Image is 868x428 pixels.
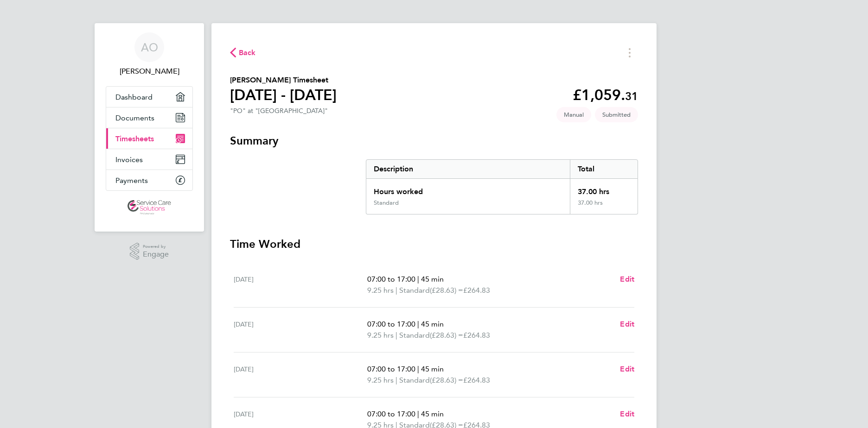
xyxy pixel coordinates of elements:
div: Standard [374,199,399,207]
span: £264.83 [463,331,490,340]
span: 45 min [421,409,444,418]
span: Standard [399,330,430,341]
span: Powered by [143,243,169,251]
span: | [417,275,419,283]
span: AO [141,41,158,53]
div: [DATE] [234,364,367,386]
div: Total [570,160,638,178]
a: Invoices [106,149,192,170]
span: | [417,409,419,418]
span: 45 min [421,365,444,373]
h2: [PERSON_NAME] Timesheet [230,75,337,86]
span: Edit [620,275,634,283]
span: Standard [399,375,430,386]
div: Summary [366,159,638,214]
div: [DATE] [234,319,367,341]
a: AO[PERSON_NAME] [106,32,193,77]
span: Payments [115,176,148,185]
span: Standard [399,285,430,296]
span: (£28.63) = [430,376,463,384]
span: Edit [620,320,634,328]
span: This timesheet was manually created. [556,107,591,122]
span: 07:00 to 17:00 [367,365,415,373]
span: | [396,376,397,384]
img: servicecare-logo-retina.png [128,200,171,215]
button: Timesheets Menu [621,45,638,60]
div: 37.00 hrs [570,199,638,214]
div: Hours worked [366,179,570,199]
a: Edit [620,319,634,330]
span: (£28.63) = [430,286,463,295]
div: 37.00 hrs [570,179,638,199]
span: | [417,320,419,328]
div: "PO" at "[GEOGRAPHIC_DATA]" [230,107,328,115]
a: Timesheets [106,128,192,149]
a: Documents [106,107,192,128]
span: Edit [620,365,634,373]
h3: Time Worked [230,237,638,252]
span: Alisa Odusanya [106,66,193,77]
h3: Summary [230,133,638,148]
span: Engage [143,251,169,258]
span: 9.25 hrs [367,376,394,384]
app-decimal: £1,059. [573,86,638,104]
a: Edit [620,409,634,420]
span: £264.83 [463,286,490,295]
span: 07:00 to 17:00 [367,275,415,283]
span: | [396,286,397,295]
span: 45 min [421,275,444,283]
a: Edit [620,274,634,285]
a: Payments [106,170,192,190]
a: Go to home page [106,200,193,215]
span: Dashboard [115,93,153,101]
span: £264.83 [463,376,490,384]
span: (£28.63) = [430,331,463,340]
span: Back [239,47,256,58]
div: Description [366,160,570,178]
a: Edit [620,364,634,375]
span: Timesheets [115,134,154,143]
span: Documents [115,113,154,122]
span: Invoices [115,155,143,164]
span: Edit [620,409,634,418]
span: 9.25 hrs [367,331,394,340]
nav: Main navigation [95,23,204,232]
span: | [396,331,397,340]
span: 9.25 hrs [367,286,394,295]
h1: [DATE] - [DATE] [230,86,337,104]
button: Back [230,47,256,58]
span: | [417,365,419,373]
a: Powered byEngage [130,243,169,260]
span: 45 min [421,320,444,328]
div: [DATE] [234,274,367,296]
span: This timesheet is Submitted. [595,107,638,122]
span: 07:00 to 17:00 [367,409,415,418]
span: 07:00 to 17:00 [367,320,415,328]
span: 31 [625,89,638,103]
a: Dashboard [106,87,192,107]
